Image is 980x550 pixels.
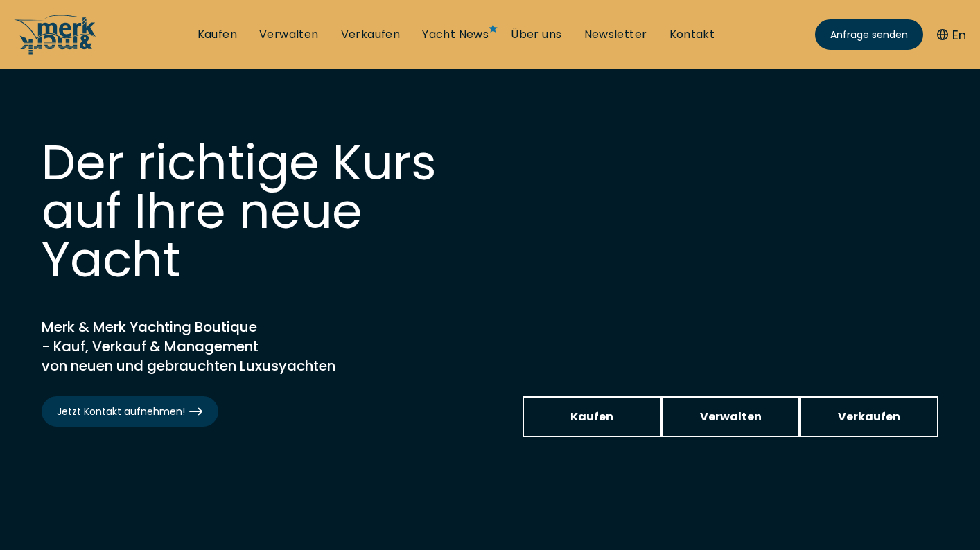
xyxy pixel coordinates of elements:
[584,27,647,42] a: Newsletter
[937,26,966,44] button: En
[57,405,203,419] span: Jetzt Kontakt aufnehmen!
[700,408,762,425] span: Verwalten
[523,396,661,437] a: Kaufen
[830,28,908,42] span: Anfrage senden
[259,27,319,42] a: Verwalten
[815,19,923,50] a: Anfrage senden
[511,27,561,42] a: Über uns
[341,27,401,42] a: Verkaufen
[661,396,800,437] a: Verwalten
[198,27,237,42] a: Kaufen
[838,408,900,425] span: Verkaufen
[422,27,489,42] a: Yacht News
[570,408,613,425] span: Kaufen
[42,139,457,284] h1: Der richtige Kurs auf Ihre neue Yacht
[42,317,388,375] h2: Merk & Merk Yachting Boutique - Kauf, Verkauf & Management von neuen und gebrauchten Luxusyachten
[800,396,938,437] a: Verkaufen
[42,396,218,427] a: Jetzt Kontakt aufnehmen!
[670,27,715,42] a: Kontakt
